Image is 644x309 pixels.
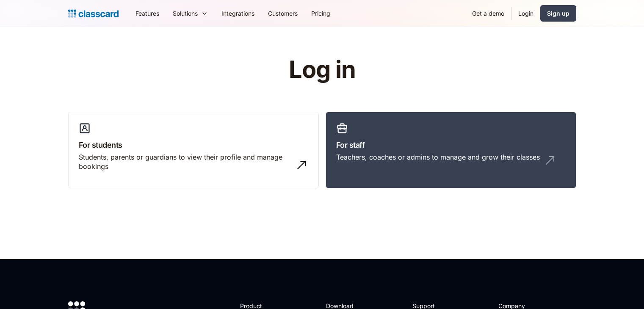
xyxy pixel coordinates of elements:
[188,57,456,83] h1: Log in
[336,139,566,151] h3: For staff
[336,152,540,162] div: Teachers, coaches or admins to manage and grow their classes
[511,4,540,23] a: Login
[215,4,261,23] a: Integrations
[68,112,319,189] a: For studentsStudents, parents or guardians to view their profile and manage bookings
[465,4,511,23] a: Get a demo
[129,4,166,23] a: Features
[68,8,119,19] a: Logo
[547,9,569,18] div: Sign up
[173,9,198,18] div: Solutions
[79,139,308,151] h3: For students
[79,152,291,171] div: Students, parents or guardians to view their profile and manage bookings
[166,4,215,23] div: Solutions
[304,4,337,23] a: Pricing
[326,112,576,189] a: For staffTeachers, coaches or admins to manage and grow their classes
[261,4,304,23] a: Customers
[540,5,576,22] a: Sign up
